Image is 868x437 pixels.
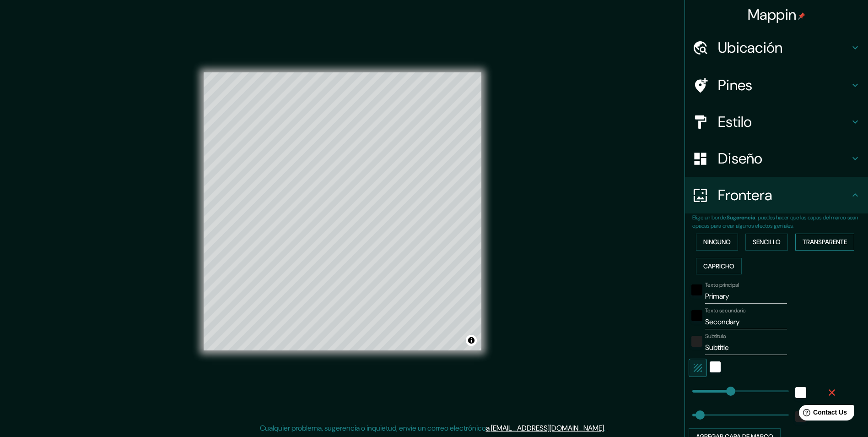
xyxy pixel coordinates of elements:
[795,234,854,251] button: Transparente
[798,12,805,20] img: pin-icon.png
[727,214,755,221] b: Sugerencia
[691,284,702,295] button: negro
[787,401,858,427] iframe: Help widget launcher
[685,177,868,213] div: Frontera
[685,104,868,140] div: Estilo
[696,234,738,251] button: Ninguno
[710,361,721,372] button: Blanco
[705,307,746,315] label: Texto secundario
[748,5,797,24] font: Mappin
[718,149,850,168] h4: Diseño
[607,423,609,434] div: .
[691,310,702,321] button: negro
[703,236,731,248] font: Ninguno
[466,335,477,346] button: Alternar atribución
[605,423,607,434] div: .
[718,38,850,57] h4: Ubicación
[718,76,850,94] h4: Pines
[692,213,868,230] p: Elige un borde. : puedes hacer que las capas del marco sean opacas para crear algunos efectos gen...
[718,113,850,131] h4: Estilo
[691,336,702,347] button: color-222222
[803,236,847,248] font: Transparente
[795,387,806,398] button: Blanco
[718,186,850,204] h4: Frontera
[753,236,781,248] font: Sencillo
[705,281,739,289] label: Texto principal
[696,258,742,275] button: Capricho
[685,67,868,104] div: Pines
[705,333,726,340] label: Subtítulo
[486,423,604,433] a: a [EMAIL_ADDRESS][DOMAIN_NAME]
[745,234,788,251] button: Sencillo
[703,261,734,272] font: Capricho
[685,29,868,66] div: Ubicación
[260,423,605,434] p: Cualquier problema, sugerencia o inquietud, envíe un correo electrónico .
[685,140,868,177] div: Diseño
